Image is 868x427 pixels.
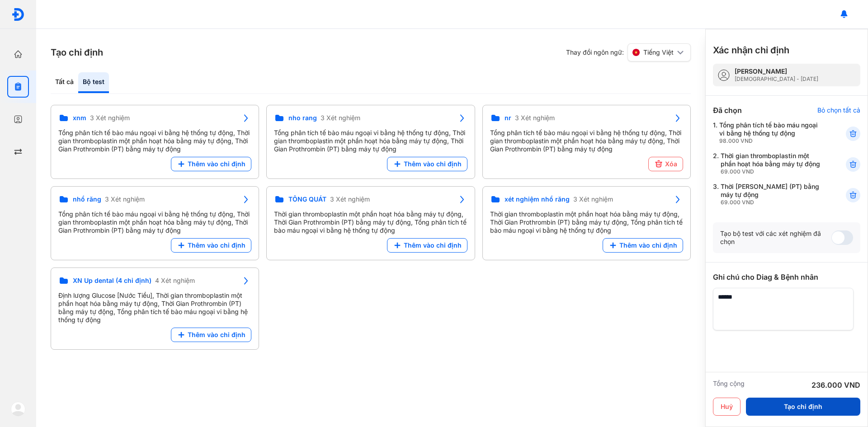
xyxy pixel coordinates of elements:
span: nr [505,114,511,122]
span: 3 Xét nghiệm [321,114,360,122]
div: Tất cả [51,72,78,93]
button: Tạo chỉ định [746,398,860,416]
span: Thêm vào chỉ định [188,241,245,249]
div: 3. [713,183,824,206]
span: Thêm vào chỉ định [404,160,462,168]
div: Tổng phân tích tế bào máu ngoại vi bằng hệ thống tự động, Thời gian thromboplastin một phần hoạt ... [490,129,683,153]
span: nho rang [288,114,317,122]
span: 4 Xét nghiệm [155,277,195,285]
div: Ghi chú cho Diag & Bệnh nhân [713,272,860,282]
span: Thêm vào chỉ định [188,160,245,168]
span: nhổ răng [73,195,101,203]
button: Thêm vào chỉ định [171,157,251,171]
button: Thêm vào chỉ định [387,157,467,171]
div: 1. [713,121,824,145]
div: 2. [713,152,824,175]
span: Tiếng Việt [643,48,674,56]
span: 3 Xét nghiệm [515,114,555,122]
h3: Tạo chỉ định [51,46,103,59]
div: [PERSON_NAME] [735,67,818,75]
img: logo [11,402,25,416]
button: Xóa [648,157,683,171]
div: Thời gian thromboplastin một phần hoạt hóa bằng máy tự động, Thời Gian Prothrombin (PT) bằng máy ... [490,210,683,235]
span: Thêm vào chỉ định [619,241,677,249]
button: Thêm vào chỉ định [171,238,251,253]
div: 236.000 VND [811,380,860,390]
button: Thêm vào chỉ định [387,238,467,253]
span: xét nghiệm nhổ răng [505,195,570,203]
div: Bộ test [78,72,109,93]
div: Thay đổi ngôn ngữ: [566,43,691,61]
button: Thêm vào chỉ định [603,238,683,253]
span: 3 Xét nghiệm [573,195,613,203]
img: logo [11,8,25,21]
div: Tổng phân tích tế bào máu ngoại vi bằng hệ thống tự động, Thời gian thromboplastin một phần hoạt ... [274,129,467,153]
div: Thời gian thromboplastin một phần hoạt hóa bằng máy tự động, Thời Gian Prothrombin (PT) bằng máy ... [274,210,467,235]
h3: Xác nhận chỉ định [713,44,789,56]
span: xnm [73,114,86,122]
span: XN Up dental (4 chỉ định) [73,277,151,285]
div: Tổng cộng [713,380,745,390]
span: Xóa [665,160,677,168]
div: 69.000 VND [721,168,824,175]
div: 69.000 VND [721,199,824,206]
span: 3 Xét nghiệm [90,114,130,122]
button: Thêm vào chỉ định [171,328,251,342]
span: 3 Xét nghiệm [330,195,370,203]
div: 98.000 VND [719,137,824,145]
div: Bỏ chọn tất cả [817,106,860,114]
div: Tạo bộ test với các xét nghiệm đã chọn [720,230,831,246]
span: 3 Xét nghiệm [105,195,145,203]
span: Thêm vào chỉ định [404,241,462,249]
span: Thêm vào chỉ định [188,331,245,339]
div: Tổng phân tích tế bào máu ngoại vi bằng hệ thống tự động, Thời gian thromboplastin một phần hoạt ... [58,210,251,235]
span: TỔNG QUÁT [288,195,326,203]
div: Tổng phân tích tế bào máu ngoại vi bằng hệ thống tự động [719,121,824,145]
div: Thời gian thromboplastin một phần hoạt hóa bằng máy tự động [721,152,824,175]
div: Tổng phân tích tế bào máu ngoại vi bằng hệ thống tự động, Thời gian thromboplastin một phần hoạt ... [58,129,251,153]
button: Huỷ [713,398,741,416]
div: Định lượng Glucose [Nước Tiểu], Thời gian thromboplastin một phần hoạt hóa bằng máy tự động, Thời... [58,291,251,324]
div: Thời [PERSON_NAME] (PT) bằng máy tự động [721,183,824,206]
div: [DEMOGRAPHIC_DATA] - [DATE] [735,75,818,83]
div: Đã chọn [713,105,742,116]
